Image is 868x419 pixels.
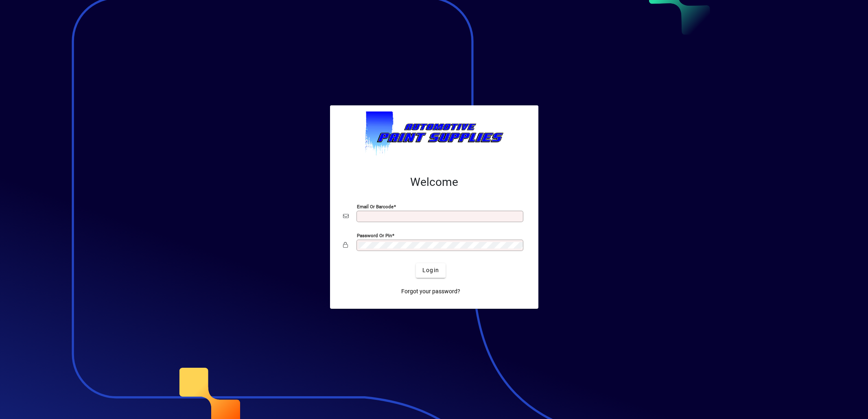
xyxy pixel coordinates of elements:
h2: Welcome [343,175,525,189]
span: Forgot your password? [401,287,460,296]
mat-label: Email or Barcode [357,203,394,209]
button: Login [416,263,446,278]
span: Login [422,266,439,275]
mat-label: Password or Pin [357,232,392,238]
a: Forgot your password? [398,284,464,299]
